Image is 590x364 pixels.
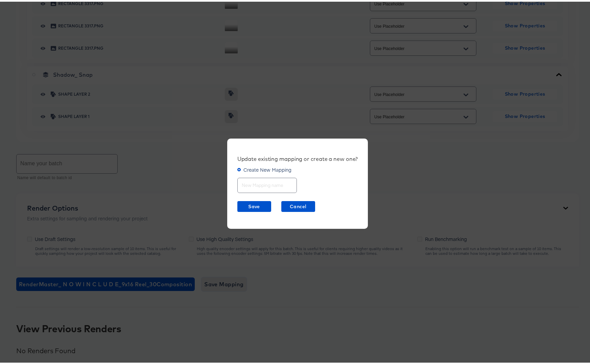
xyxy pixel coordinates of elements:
[237,154,358,161] div: Update existing mapping or create a new one?
[284,201,312,209] span: Cancel
[243,165,291,171] span: Create New Mapping
[240,201,268,209] span: Save
[238,174,297,188] input: New Mapping name
[281,199,315,210] button: Cancel
[237,199,271,210] button: Save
